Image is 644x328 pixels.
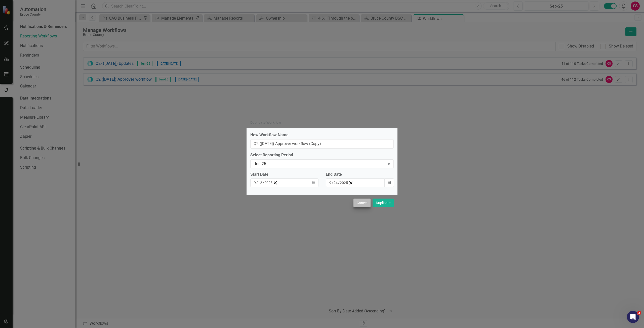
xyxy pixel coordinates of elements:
span: / [256,180,258,185]
div: End Date [326,172,394,177]
span: / [332,180,333,185]
span: / [263,180,264,185]
div: Duplicate Workflow [250,121,281,124]
div: Start Date [250,172,318,177]
button: Cancel [353,199,371,207]
label: Select Reporting Period [250,152,394,158]
button: Duplicate [373,199,394,207]
div: Jun-25 [254,161,385,167]
span: 3 [637,311,641,315]
span: / [338,180,340,185]
label: New Workflow Name [250,132,394,138]
iframe: Intercom live chat [627,311,639,323]
input: Name [250,139,394,149]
